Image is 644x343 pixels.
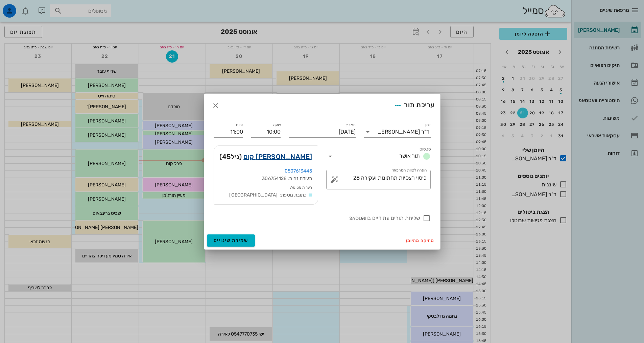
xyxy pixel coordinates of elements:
div: יומןד"ר [PERSON_NAME] [364,127,431,137]
small: הערות מטופל: [290,185,312,190]
a: 0507613445 [285,168,312,174]
span: מחיקה מהיומן [406,238,435,243]
label: סטטוס [420,147,431,152]
div: תעודת זהות: 306754128 [219,175,312,182]
span: (גיל ) [219,151,242,162]
label: סיום [236,122,243,128]
div: סטטוסתור אושר [326,151,431,162]
label: יומן [425,122,431,128]
label: שליחת תורים עתידיים בוואטסאפ [214,215,420,222]
button: שמירת שינויים [207,234,255,247]
label: הערה לצוות המרפאה [391,168,426,173]
span: שמירת שינויים [214,237,248,243]
label: שעה [273,122,281,128]
button: מחיקה מהיומן [403,236,437,245]
label: תאריך [345,122,356,128]
span: תור אושר [399,153,420,159]
div: עריכת תור [392,99,434,112]
span: 45 [222,153,231,161]
span: כתובת נוספת: [GEOGRAPHIC_DATA] [229,192,307,198]
a: [PERSON_NAME] קום [243,151,312,162]
div: ד"ר [PERSON_NAME] [378,129,429,135]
